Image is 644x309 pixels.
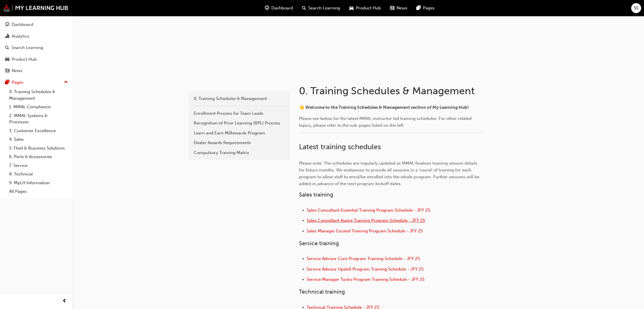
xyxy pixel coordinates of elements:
a: 6. Parts & Accessories [7,152,70,161]
a: Sales Consultant Aspire Training Program Schedule - JFY 25 [307,218,425,223]
span: car-icon [349,5,354,12]
a: 0. Training Schedules & Management [7,87,70,103]
span: pages-icon [5,80,9,85]
span: Please note: The schedules are regularly updated as MMAL finalises training session details for f... [299,161,481,186]
a: 3. Customer Excellence [7,126,70,135]
a: pages-iconPages [412,2,439,14]
span: pages-icon [416,5,421,12]
a: Compulsory Training Matrix [191,148,288,158]
div: News [12,67,22,74]
a: Service Advisor Upskill Program Training Schedule - JFY 25 [307,267,424,272]
a: All Pages [7,187,70,196]
a: Sales Manager Exceed Training Program Schedule - JFY 25 [307,228,423,234]
div: 0. Training Schedules & Management [194,95,285,102]
a: Learn and Earn MiRewards Program [191,128,288,138]
span: SS [634,5,639,11]
span: prev-icon [63,298,67,305]
span: Technical training [299,288,345,295]
a: 5. Fleet & Business Solutions [7,144,70,153]
a: 9. MyLH Information [7,179,70,187]
a: car-iconProduct Hub [345,2,385,14]
span: news-icon [5,68,9,73]
a: Sales Consultant Essential Training Program Schedule - JFY 25 [307,208,430,213]
div: Pages [12,79,23,86]
a: 4. Sales [7,135,70,144]
div: Enrollment Process for Team Leads [194,110,285,117]
a: Enrollment Process for Team Leads [191,109,288,118]
span: 👋 Welcome to the Training Schedules & Management section of My Learning Hub! [299,105,469,110]
button: Pages [2,77,70,88]
span: Search Learning [308,5,340,11]
a: Service Advisor Core Program Training Schedule - JFY 25 [307,256,420,261]
span: Latest training schedules [299,142,381,151]
a: 1. MMAL Compliance [7,103,70,111]
span: guage-icon [265,5,269,12]
span: search-icon [302,5,306,12]
a: 8. Technical [7,170,70,179]
div: Analytics [12,33,29,40]
div: Product Hub [12,56,37,63]
a: search-iconSearch Learning [298,2,345,14]
a: Search Learning [2,42,70,53]
a: Dashboard [2,19,70,30]
span: Pages [423,5,435,11]
div: Learn and Earn MiRewards Program [194,130,285,136]
span: chart-icon [5,34,9,39]
span: car-icon [5,57,9,62]
div: Dealer Awards Requirements [194,140,285,146]
a: Analytics [2,31,70,42]
span: Dashboard [271,5,293,11]
span: Product Hub [356,5,381,11]
a: news-iconNews [385,2,412,14]
a: Service Manager Turbo Program Training Schedule - JFY 25 [307,277,425,282]
h1: 0. Training Schedules & Management [299,85,486,97]
div: Compulsory Training Matrix [194,150,285,156]
button: SS [631,3,641,13]
span: Service training [299,240,339,247]
a: 7. Service [7,161,70,170]
span: Please see below for the latest MMAL instructor led training schedules. For other related topics,... [299,116,473,128]
button: DashboardAnalyticsSearch LearningProduct HubNews [2,18,70,77]
a: 0. Training Schedules & Management [191,94,288,104]
span: news-icon [390,5,394,12]
a: News [2,66,70,76]
a: Product Hub [2,54,70,65]
a: Recognition of Prior Learning (RPL) Process [191,118,288,128]
span: up-icon [64,79,68,86]
span: News [397,5,407,11]
a: Dealer Awards Requirements [191,138,288,148]
div: Recognition of Prior Learning (RPL) Process [194,120,285,126]
div: Search Learning [11,44,43,51]
span: Sales training [299,191,334,198]
span: search-icon [5,45,9,50]
div: Dashboard [12,21,33,28]
a: guage-iconDashboard [260,2,298,14]
span: guage-icon [5,22,9,27]
img: mmal [3,4,68,12]
a: 2. MMAL Systems & Processes [7,111,70,126]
